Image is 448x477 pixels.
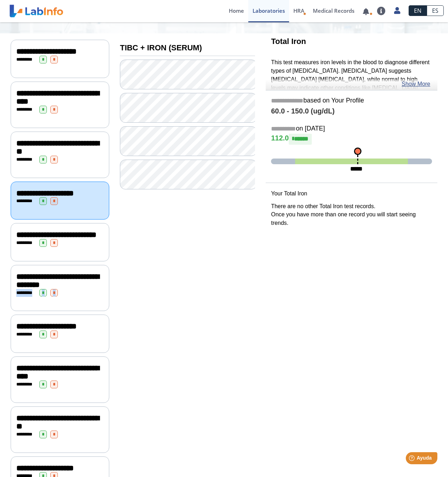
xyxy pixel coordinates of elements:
[427,5,444,16] a: ES
[409,5,427,16] a: EN
[271,189,432,198] p: Your Total Iron
[402,80,430,88] a: Show More
[271,134,432,144] h4: 112.0
[271,202,432,228] p: There are no other Total Iron test records. Once you have more than one record you will start see...
[271,58,432,101] p: This test measures iron levels in the blood to diagnose different types of [MEDICAL_DATA]. [MEDIC...
[120,43,202,52] b: TIBC + IRON (SERUM)
[271,107,432,116] h4: 60.0 - 150.0 (ug/dL)
[293,7,304,14] span: HRA
[271,125,432,133] h5: on [DATE]
[271,97,432,105] h5: based on Your Profile
[385,449,440,469] iframe: Help widget launcher
[271,37,306,46] b: Total Iron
